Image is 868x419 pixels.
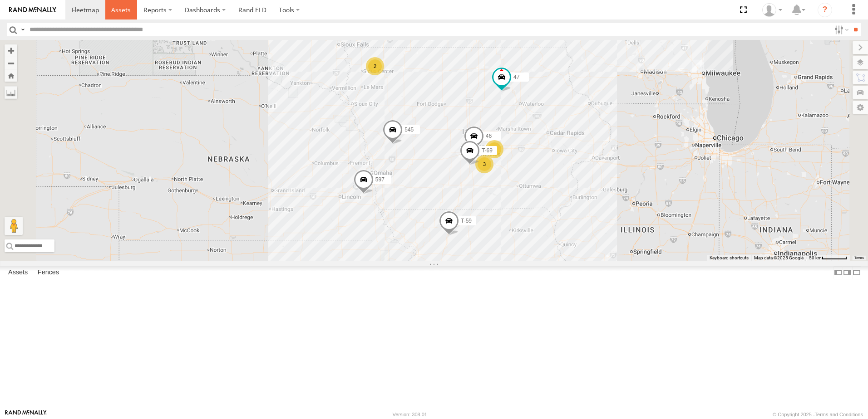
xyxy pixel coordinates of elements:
[9,7,56,13] img: rand-logo.svg
[5,57,17,69] button: Zoom out
[5,69,17,82] button: Zoom Home
[852,266,861,279] label: Hide Summary Table
[366,57,384,75] div: 2
[486,133,492,140] span: 46
[475,155,493,173] div: 3
[33,266,64,279] label: Fences
[818,3,832,17] i: ?
[809,255,822,260] span: 50 km
[461,218,472,224] span: T-59
[754,255,804,260] span: Map data ©2025 Google
[815,412,863,417] a: Terms and Conditions
[5,44,17,57] button: Zoom in
[513,74,519,80] span: 47
[773,412,863,417] div: © Copyright 2025 -
[393,412,427,417] div: Version: 308.01
[375,176,385,183] span: 597
[806,255,850,261] button: Map Scale: 50 km per 52 pixels
[485,140,503,158] div: 8
[833,266,843,279] label: Dock Summary Table to the Left
[710,255,749,261] button: Keyboard shortcuts
[482,147,493,154] span: T-69
[5,217,23,235] button: Drag Pegman onto the map to open Street View
[854,256,864,260] a: Terms (opens in new tab)
[831,23,850,36] label: Search Filter Options
[19,23,26,36] label: Search Query
[4,266,32,279] label: Assets
[853,101,868,114] label: Map Settings
[843,266,852,279] label: Dock Summary Table to the Right
[759,3,785,17] div: Tim Zylstra
[5,410,47,419] a: Visit our Website
[5,86,17,99] label: Measure
[404,127,414,133] span: 545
